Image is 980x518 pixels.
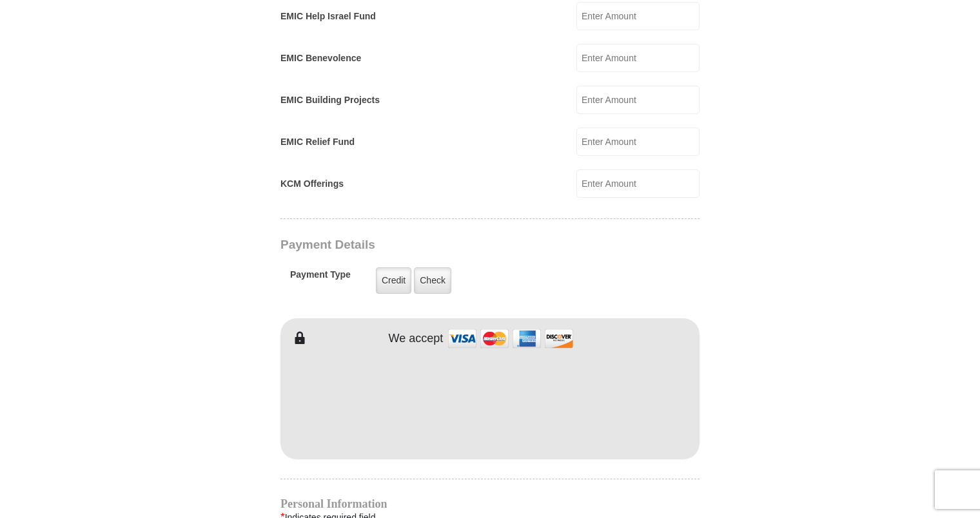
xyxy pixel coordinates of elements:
[280,238,609,253] h3: Payment Details
[280,135,355,149] label: EMIC Relief Fund
[290,269,351,287] h5: Payment Type
[280,93,380,107] label: EMIC Building Projects
[280,52,361,65] label: EMIC Benevolence
[576,169,700,198] input: Enter Amount
[446,325,575,352] img: credit cards accepted
[280,499,700,509] h4: Personal Information
[414,267,451,294] label: Check
[280,10,376,23] label: EMIC Help Israel Fund
[389,332,444,346] h4: We accept
[576,2,700,30] input: Enter Amount
[376,267,411,294] label: Credit
[280,177,344,191] label: KCM Offerings
[576,86,700,114] input: Enter Amount
[576,128,700,156] input: Enter Amount
[576,44,700,72] input: Enter Amount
